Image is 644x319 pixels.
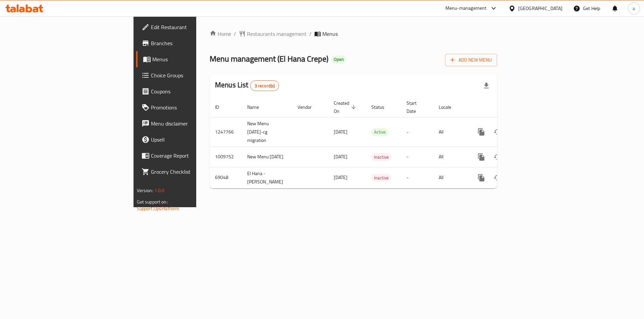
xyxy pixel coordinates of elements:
[473,149,489,165] button: more
[151,152,236,160] span: Coverage Report
[298,103,320,111] span: Vendor
[322,30,338,38] span: Menus
[401,147,433,167] td: -
[247,103,268,111] span: Name
[136,67,241,83] a: Choice Groups
[433,147,468,167] td: All
[371,128,388,136] span: Active
[242,147,292,167] td: New Menu [DATE]
[478,78,494,94] div: Export file
[242,117,292,147] td: New Menu [DATE]-cg migration
[151,103,236,111] span: Promotions
[309,30,312,38] li: /
[136,19,241,35] a: Edit Restaurant
[433,167,468,188] td: All
[242,167,292,188] td: El Hana - [PERSON_NAME]
[473,124,489,140] button: more
[251,83,279,89] span: 3 record(s)
[371,174,391,182] span: Inactive
[331,57,346,62] span: Open
[371,103,393,111] span: Status
[407,99,425,115] span: Start Date
[371,153,391,161] span: Inactive
[331,56,346,64] div: Open
[136,83,241,99] a: Coupons
[371,128,388,136] div: Active
[137,186,153,195] span: Version:
[151,87,236,95] span: Coupons
[433,117,468,147] td: All
[136,35,241,51] a: Branches
[334,173,347,182] span: [DATE]
[151,119,236,128] span: Menu disclaimer
[489,149,505,165] button: Change Status
[136,115,241,132] a: Menu disclaimer
[136,51,241,67] a: Menus
[334,99,358,115] span: Created On
[468,97,543,117] th: Actions
[154,186,165,195] span: 1.0.0
[473,170,489,186] button: more
[151,136,236,144] span: Upsell
[151,168,236,176] span: Grocery Checklist
[450,56,492,64] span: Add New Menu
[371,153,391,161] div: Inactive
[210,51,328,66] span: Menu management ( El Hana Crepe )
[334,152,347,161] span: [DATE]
[401,117,433,147] td: -
[239,30,307,38] a: Restaurants management
[334,128,347,136] span: [DATE]
[439,103,460,111] span: Locale
[247,30,307,38] span: Restaurants management
[215,103,228,111] span: ID
[151,39,236,47] span: Branches
[137,197,168,206] span: Get support on:
[136,99,241,115] a: Promotions
[151,71,236,79] span: Choice Groups
[137,204,179,213] a: Support.OpsPlatform
[250,80,279,91] div: Total records count
[136,132,241,148] a: Upsell
[151,23,236,31] span: Edit Restaurant
[371,174,391,182] div: Inactive
[136,148,241,164] a: Coverage Report
[210,97,543,188] table: enhanced table
[445,4,487,12] div: Menu-management
[210,30,497,38] nav: breadcrumb
[215,80,279,91] h2: Menus List
[489,124,505,140] button: Change Status
[401,167,433,188] td: -
[152,55,236,63] span: Menus
[489,170,505,186] button: Change Status
[518,5,562,12] div: [GEOGRAPHIC_DATA]
[136,164,241,180] a: Grocery Checklist
[445,54,497,66] button: Add New Menu
[633,5,635,12] span: a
